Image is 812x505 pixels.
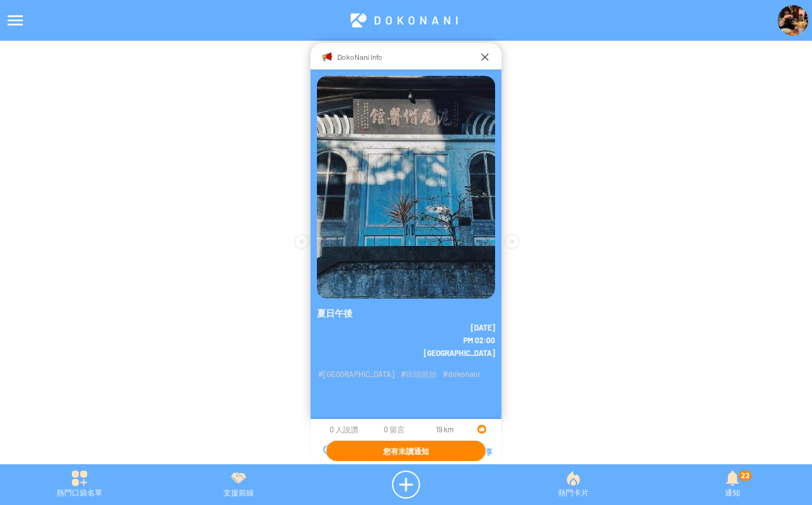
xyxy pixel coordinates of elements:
span: PM 02:00 [463,336,495,345]
span: 0 留言 [384,425,405,434]
p: 夏日午後 [317,307,495,320]
div: 通知 [653,471,812,499]
span: #[GEOGRAPHIC_DATA] [318,369,395,378]
span: 19 km [436,425,454,434]
img: Visruth.jpg not found [778,5,808,36]
img: Visruth.jpg not found [321,50,333,63]
span: 您有未讀通知 [383,446,429,455]
div: 支援前線 [159,471,318,499]
span: [DATE] [471,323,495,332]
span: [GEOGRAPHIC_DATA] [424,348,495,357]
div: 22 [739,471,752,481]
div: 熱門卡片 [494,471,653,499]
p: DokoNani Info [337,50,382,63]
span: #街頭抓拍 [401,369,437,378]
span: #dokonani [443,369,480,378]
div: 讚 [323,445,346,458]
span: 0 人說讚 [330,425,358,434]
div: 分享 [462,445,493,458]
img: Visruth.jpg not found [317,76,495,299]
